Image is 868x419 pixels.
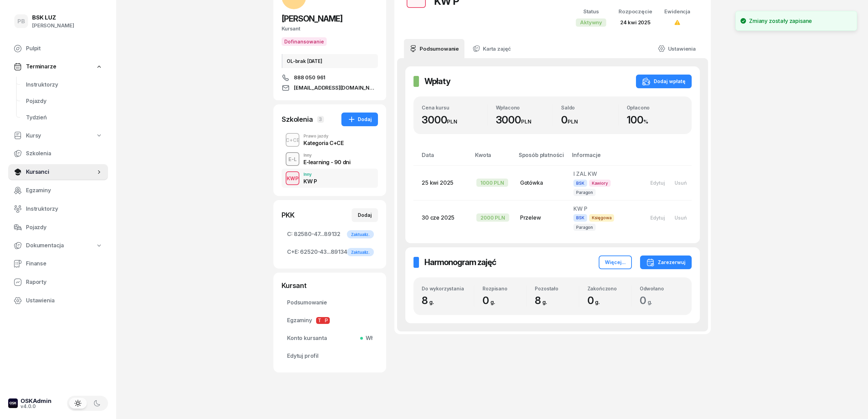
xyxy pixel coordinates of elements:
[422,214,455,221] span: 30 cze 2025
[576,7,606,16] div: Status
[646,212,670,223] button: Edytuj
[422,105,487,110] div: Cena kursu
[303,140,343,146] div: Kategoria C+CE
[8,292,108,309] a: Ustawienia
[32,21,74,30] div: [PERSON_NAME]
[670,177,692,188] button: Usuń
[282,130,378,149] button: C+CEPrawo jazdyKategoria C+CE
[8,128,108,144] a: Kursy
[26,168,96,176] span: Kursanci
[347,248,374,256] div: Zaktualiz.
[26,296,103,305] span: Ustawienia
[26,223,103,232] span: Pojazdy
[26,131,41,140] span: Kursy
[627,114,684,126] div: 100
[316,317,323,324] span: T
[568,118,578,125] small: PLN
[587,286,631,291] div: Zakończono
[8,274,108,290] a: Raporty
[287,334,372,343] span: Konto kursanta
[646,258,686,266] div: Zarezerwuj
[284,174,301,183] div: KWP
[286,152,299,166] button: E-L
[282,226,378,243] a: C:82580-47...89132Zaktualiz.
[627,105,684,110] div: Opłacono
[26,44,103,53] span: Pulpit
[17,18,25,24] span: PB
[515,150,568,165] th: Sposób płatności
[535,286,579,291] div: Pozostało
[422,294,437,306] span: 8
[26,278,103,287] span: Raporty
[282,348,378,364] a: Edytuj profil
[422,179,453,186] span: 25 kwi 2025
[568,150,640,165] th: Informacje
[490,299,495,305] small: g.
[587,294,603,306] span: 0
[664,7,690,16] div: Ewidencja
[21,404,52,409] div: v4.0.0
[282,14,342,24] span: [PERSON_NAME]
[589,214,614,221] span: Księgowa
[303,172,317,176] div: Inny
[619,7,652,16] div: Rozpoczęcie
[26,186,103,195] span: Egzaminy
[282,294,378,311] a: Podsumowanie
[287,352,372,361] span: Edytuj profil
[32,15,74,21] div: BSK LUZ
[422,114,487,126] div: 3000
[413,150,471,165] th: Data
[652,39,701,58] a: Ustawienia
[476,179,508,187] div: 1000 PLN
[636,75,692,88] button: Dodaj wpłatę
[286,171,299,185] button: KWP
[21,77,108,93] a: Instruktorzy
[287,298,372,307] span: Podsumowanie
[8,164,108,180] a: Kursanci
[8,256,108,272] a: Finanse
[8,145,108,162] a: Szkolenia
[358,211,372,219] div: Dodaj
[303,153,350,157] div: Inny
[294,74,325,82] span: 888 050 961
[595,299,600,305] small: g.
[282,37,327,46] span: Dofinansowanie
[573,180,587,187] span: BSK
[643,118,648,125] small: %
[605,258,626,266] div: Więcej...
[26,97,103,106] span: Pojazdy
[521,118,531,125] small: PLN
[573,205,587,212] span: KW P
[283,136,302,144] div: C+CE
[317,116,324,123] span: 3
[640,256,692,269] button: Zarezerwuj
[573,214,587,221] span: BSK
[8,40,108,57] a: Pulpit
[286,133,299,147] button: C+CE
[303,159,350,165] div: E-learning - 90 dni
[404,39,464,58] a: Podsumowanie
[341,113,378,126] button: Dodaj
[471,150,515,165] th: Kwota
[642,77,686,86] div: Dodaj wpłatę
[282,210,295,220] div: PKK
[648,299,652,305] small: g.
[422,286,474,291] div: Do wykorzystania
[535,294,551,306] span: 8
[675,215,687,221] div: Usuń
[26,241,64,250] span: Dokumentacja
[287,248,372,257] span: 62520-43...89134
[21,93,108,109] a: Pojazdy
[8,219,108,236] a: Pojazdy
[26,62,56,71] span: Terminarze
[424,76,450,87] h2: Wpłaty
[363,334,372,343] span: Wł
[287,316,372,325] span: Egzaminy
[640,286,683,291] div: Odwołano
[561,114,618,126] div: 0
[282,115,313,124] div: Szkolenia
[573,170,597,177] span: I ZAL KW
[467,39,516,58] a: Karta zajęć
[620,19,651,26] span: 24 kwi 2025
[561,105,618,110] div: Saldo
